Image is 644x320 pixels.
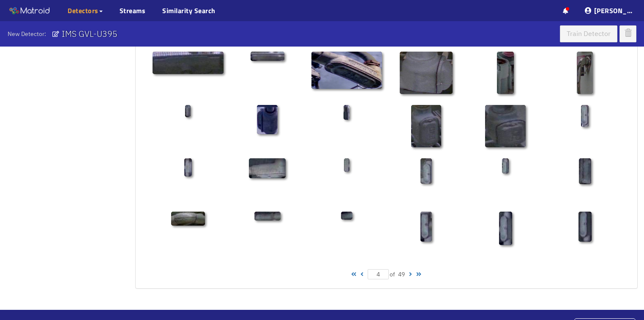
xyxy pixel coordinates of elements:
a: Similarity Search [162,6,216,16]
a: Streams [120,6,146,16]
input: New Detector: [61,27,171,41]
button: Train Detector [560,25,617,42]
span: of 49 [390,270,405,278]
button: delete [619,25,636,42]
span: New Detector: [8,29,46,39]
span: Detectors [68,6,98,16]
img: Matroid logo [8,5,51,17]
